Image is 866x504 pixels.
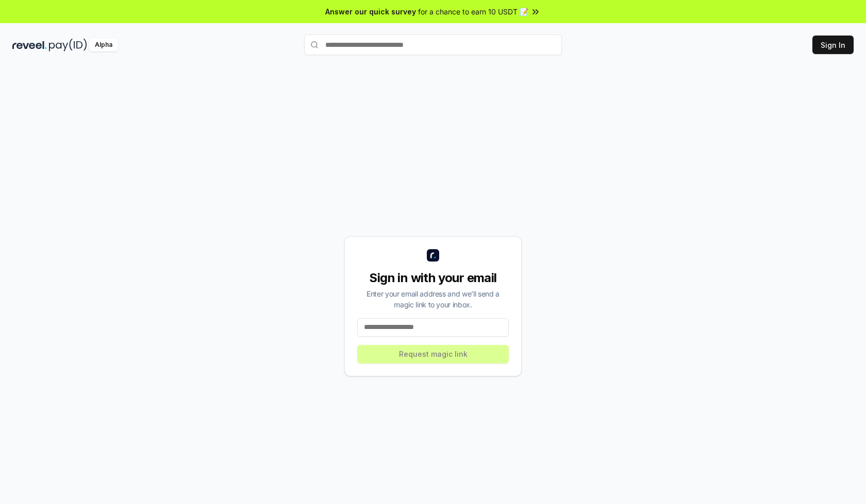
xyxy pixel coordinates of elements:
[418,6,528,17] span: for a chance to earn 10 USDT 📝
[357,270,509,286] div: Sign in with your email
[357,288,509,310] div: Enter your email address and we’ll send a magic link to your inbox.
[427,249,439,262] img: logo_small
[12,39,47,51] img: reveel_dark
[89,39,118,51] div: Alpha
[49,39,87,51] img: pay_id
[812,36,854,54] button: Sign In
[325,6,416,17] span: Answer our quick survey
